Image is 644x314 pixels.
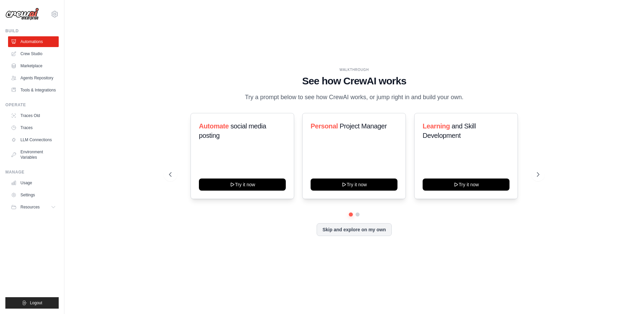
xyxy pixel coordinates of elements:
span: Automate [199,122,229,130]
a: Traces Old [8,110,59,121]
a: Marketplace [8,61,59,71]
div: WALKTHROUGH [169,67,539,72]
a: Tools & Integrations [8,85,59,95]
a: Usage [8,178,59,188]
button: Resources [8,202,59,212]
a: Agents Repository [8,73,59,83]
a: Automations [8,36,59,47]
span: Logout [30,300,42,306]
button: Try it now [311,179,397,191]
a: Traces [8,122,59,133]
a: Environment Variables [8,147,59,163]
span: Personal [311,122,338,130]
button: Logout [5,297,59,309]
button: Try it now [199,179,286,191]
span: and Skill Development [423,122,476,139]
span: Project Manager [340,122,387,130]
img: Logo [5,8,39,21]
div: Manage [5,169,59,175]
button: Skip and explore on my own [317,223,391,236]
a: Crew Studio [8,48,59,59]
span: Learning [423,122,450,130]
a: Settings [8,190,59,200]
span: social media posting [199,122,266,139]
p: Try a prompt below to see how CrewAI works, or jump right in and build your own. [241,92,467,102]
button: Try it now [423,179,509,191]
a: LLM Connections [8,134,59,145]
div: Build [5,28,59,34]
h1: See how CrewAI works [169,75,539,87]
span: Resources [20,204,40,210]
div: Operate [5,102,59,108]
